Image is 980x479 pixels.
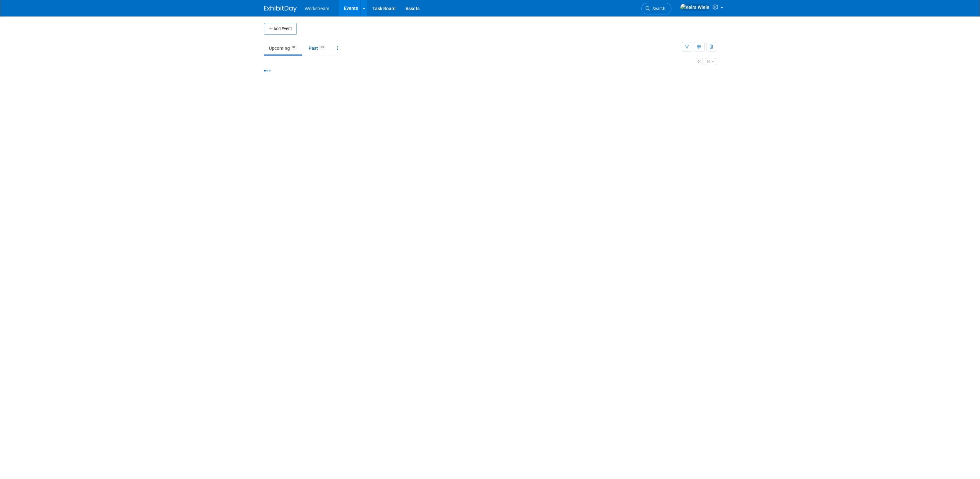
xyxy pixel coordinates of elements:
img: loading... [264,70,271,71]
a: Upcoming31 [264,42,302,54]
img: ExhibitDay [264,6,297,12]
a: Search [641,3,671,14]
span: 31 [290,45,297,50]
span: 53 [318,45,326,50]
span: Workstream [305,6,329,11]
a: Past53 [304,42,330,54]
span: Search [650,6,665,11]
img: Keira Wiele [680,4,710,11]
button: Add Event [264,23,297,35]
